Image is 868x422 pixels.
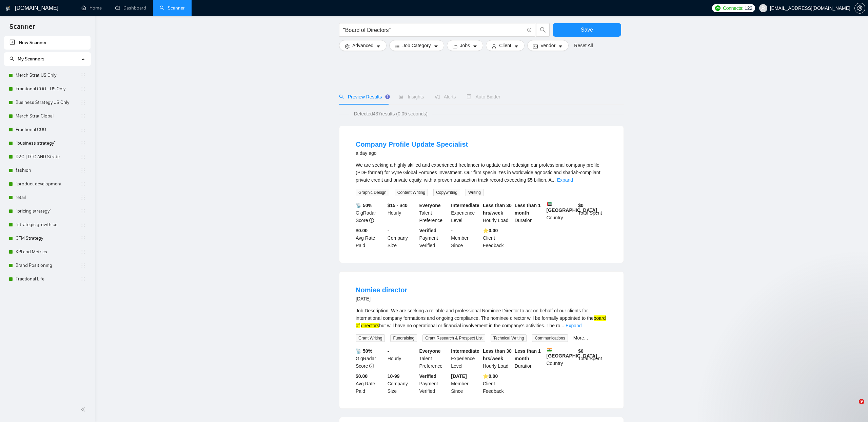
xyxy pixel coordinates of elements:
[4,259,91,272] li: Brand Positioning
[481,202,513,224] div: Hourly Load
[855,5,865,11] span: setting
[422,334,485,342] span: Grant Research & Prospect List
[16,109,80,123] a: Merch Strat Global
[467,94,500,99] span: Auto Bidder
[115,5,146,11] a: dashboardDashboard
[513,202,545,224] div: Duration
[745,4,752,12] span: 122
[369,364,374,368] span: info-circle
[715,5,721,11] img: upwork-logo.png
[388,228,389,233] b: -
[450,202,481,224] div: Experience Level
[9,56,14,61] span: search
[547,202,597,213] b: [GEOGRAPHIC_DATA]
[399,94,403,99] span: area-chart
[16,218,80,232] a: "strategic growth co
[4,96,91,109] li: Business Strategy US Only
[80,154,86,160] span: holder
[577,202,609,224] div: Total Spent
[80,208,86,214] span: holder
[4,136,91,150] li: "business strategy"
[481,347,513,370] div: Hourly Load
[354,347,386,370] div: GigRadar Score
[4,36,91,50] li: New Scanner
[578,348,584,354] b: $ 0
[545,347,577,370] div: Country
[356,373,368,379] b: $0.00
[547,347,552,352] img: 🇮🇳
[356,161,607,184] div: We are seeking a highly skilled and experienced freelancer to update and redesign our professiona...
[540,42,555,49] span: Vendor
[9,56,44,62] span: My Scanners
[386,227,418,249] div: Company Size
[18,56,44,62] span: My Scanners
[343,26,524,34] input: Search Freelance Jobs...
[356,307,607,329] div: Job Description: We are seeking a reliable and professional Nominee Director to act on behalf of ...
[354,202,386,224] div: GigRadar Score
[4,177,91,191] li: "product development
[491,334,527,342] span: Technical Writing
[80,127,86,132] span: holder
[81,5,102,11] a: homeHome
[80,100,86,105] span: holder
[418,347,450,370] div: Talent Preference
[356,295,407,303] div: [DATE]
[369,218,374,223] span: info-circle
[384,94,391,100] div: Tooltip anchor
[345,44,350,49] span: setting
[349,110,432,117] span: Detected 437 results (0.05 seconds)
[356,334,385,342] span: Grant Writing
[390,334,417,342] span: Fundraising
[574,42,593,49] a: Reset All
[356,203,372,208] b: 📡 50%
[16,259,80,272] a: Brand Positioning
[566,323,581,328] a: Expand
[553,23,621,37] button: Save
[536,23,550,37] button: search
[80,236,86,241] span: holder
[395,44,400,49] span: bars
[433,189,460,196] span: Copywriting
[395,189,428,196] span: Content Writing
[761,6,766,11] span: user
[419,203,441,208] b: Everyone
[467,94,471,99] span: robot
[4,109,91,123] li: Merch Strat Global
[16,177,80,191] a: "product development
[4,191,91,204] li: retail
[419,348,441,354] b: Everyone
[339,40,387,51] button: settingAdvancedcaret-down
[16,164,80,177] a: fashion
[4,164,91,177] li: fashion
[545,202,577,224] div: Country
[481,372,513,395] div: Client Feedback
[418,372,450,395] div: Payment Verified
[16,245,80,259] a: KPI and Metrics
[16,232,80,245] a: GTM Strategy
[361,323,379,328] mark: directors
[388,203,408,208] b: $15 - $40
[80,181,86,187] span: holder
[532,334,568,342] span: Communications
[16,204,80,218] a: "pricing strategy"
[356,228,368,233] b: $0.00
[483,203,512,216] b: Less than 30 hrs/week
[450,227,481,249] div: Member Since
[594,315,606,321] mark: board
[388,348,389,354] b: -
[354,227,386,249] div: Avg Rate Paid
[4,272,91,286] li: Fractional Life
[356,323,360,328] mark: of
[451,348,479,354] b: Intermediate
[581,25,593,34] span: Save
[419,373,437,379] b: Verified
[451,228,453,233] b: -
[419,228,437,233] b: Verified
[499,42,511,49] span: Client
[160,5,185,11] a: searchScanner
[447,40,484,51] button: folderJobscaret-down
[356,141,468,148] a: Company Profile Update Specialist
[388,373,400,379] b: 10-99
[4,150,91,164] li: D2C | DTC AND Strate
[356,286,407,294] a: Nomiee director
